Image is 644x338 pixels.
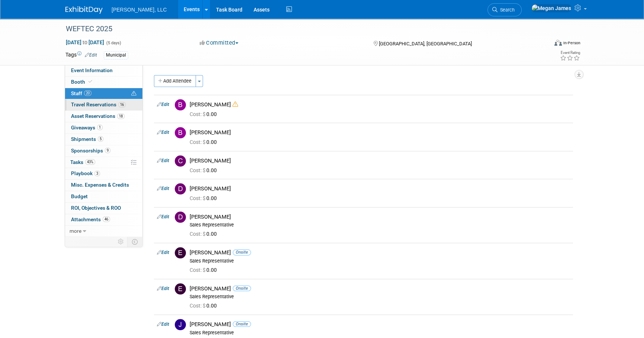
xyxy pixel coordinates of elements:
[71,102,126,107] span: Travel Reservations
[115,237,128,247] td: Personalize Event Tab Strip
[71,79,94,85] span: Booth
[98,136,103,142] span: 5
[190,167,206,173] span: Cost: $
[104,51,128,59] div: Municipal
[157,158,169,163] a: Edit
[157,322,169,327] a: Edit
[190,267,220,273] span: 0.00
[190,139,220,145] span: 0.00
[190,111,220,117] span: 0.00
[105,148,110,153] span: 9
[112,7,167,13] span: [PERSON_NAME], LLC
[65,157,142,168] a: Tasks43%
[190,195,220,201] span: 0.00
[65,191,142,202] a: Budget
[190,111,206,117] span: Cost: $
[65,214,142,225] a: Attachments46
[94,171,100,176] span: 3
[65,51,97,59] td: Tags
[65,122,142,133] a: Giveaways1
[175,127,186,138] img: B.jpg
[71,182,129,188] span: Misc. Expenses & Credits
[175,155,186,167] img: C.jpg
[117,113,125,119] span: 18
[190,213,570,220] div: [PERSON_NAME]
[157,130,169,135] a: Edit
[175,212,186,223] img: D.jpg
[175,183,186,194] img: D.jpg
[190,303,220,309] span: 0.00
[71,148,110,154] span: Sponsorships
[71,193,88,199] span: Budget
[84,90,91,96] span: 20
[190,167,220,173] span: 0.00
[103,216,110,222] span: 46
[85,159,95,165] span: 43%
[232,102,238,107] i: Double-book Warning!
[175,99,186,110] img: B.jpg
[71,136,103,142] span: Shipments
[106,41,121,45] span: (5 days)
[157,186,169,191] a: Edit
[504,39,580,50] div: Event Format
[65,203,142,214] a: ROI, Objectives & ROO
[554,40,562,46] img: Format-Inperson.png
[71,216,110,222] span: Attachments
[190,231,206,237] span: Cost: $
[65,134,142,145] a: Shipments5
[190,285,570,292] div: [PERSON_NAME]
[128,237,143,247] td: Toggle Event Tabs
[531,4,571,12] img: Megan James
[175,319,186,330] img: J.jpg
[65,77,142,88] a: Booth
[190,258,570,264] div: Sales Representative
[70,159,95,165] span: Tasks
[65,65,142,76] a: Event Information
[175,283,186,294] img: E.jpg
[65,6,103,14] img: ExhibitDay
[71,90,91,96] span: Staff
[65,180,142,191] a: Misc. Expenses & Credits
[157,214,169,219] a: Edit
[563,40,580,46] div: In-Person
[65,168,142,179] a: Playbook3
[379,41,471,46] span: [GEOGRAPHIC_DATA], [GEOGRAPHIC_DATA]
[190,157,570,164] div: [PERSON_NAME]
[88,80,92,84] i: Booth reservation complete
[65,39,104,46] span: [DATE] [DATE]
[71,125,103,131] span: Giveaways
[157,250,169,255] a: Edit
[190,195,206,201] span: Cost: $
[560,51,580,55] div: Event Rating
[63,22,537,36] div: WEFTEC 2025
[190,222,570,228] div: Sales Representative
[190,330,570,336] div: Sales Representative
[487,3,522,16] a: Search
[498,7,515,13] span: Search
[71,67,113,73] span: Event Information
[65,111,142,122] a: Asset Reservations18
[190,249,570,256] div: [PERSON_NAME]
[233,286,251,291] span: Onsite
[190,267,206,273] span: Cost: $
[233,250,251,255] span: Onsite
[65,99,142,110] a: Travel Reservations16
[190,294,570,300] div: Sales Representative
[97,125,103,130] span: 1
[70,228,81,234] span: more
[85,52,97,58] a: Edit
[65,145,142,157] a: Sponsorships9
[190,185,570,192] div: [PERSON_NAME]
[71,113,125,119] span: Asset Reservations
[157,102,169,107] a: Edit
[190,101,570,108] div: [PERSON_NAME]
[175,247,186,258] img: E.jpg
[131,90,136,97] span: Potential Scheduling Conflict -- at least one attendee is tagged in another overlapping event.
[65,88,142,99] a: Staff20
[154,75,196,87] button: Add Attendee
[190,139,206,145] span: Cost: $
[118,102,126,107] span: 16
[65,226,142,237] a: more
[190,231,220,237] span: 0.00
[190,321,570,328] div: [PERSON_NAME]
